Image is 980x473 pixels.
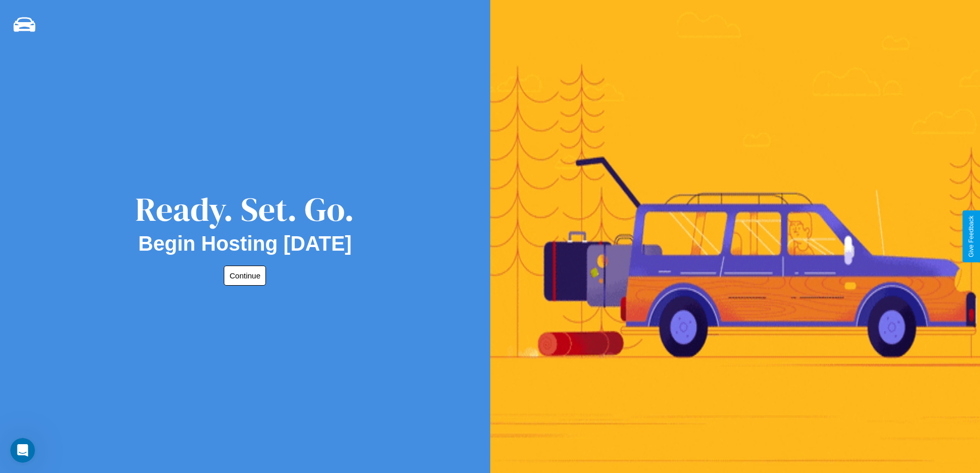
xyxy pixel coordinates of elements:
div: Ready. Set. Go. [135,186,354,232]
div: Give Feedback [968,216,975,257]
h2: Begin Hosting [DATE] [138,232,352,255]
iframe: Intercom live chat [10,438,35,463]
button: Continue [224,266,266,286]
